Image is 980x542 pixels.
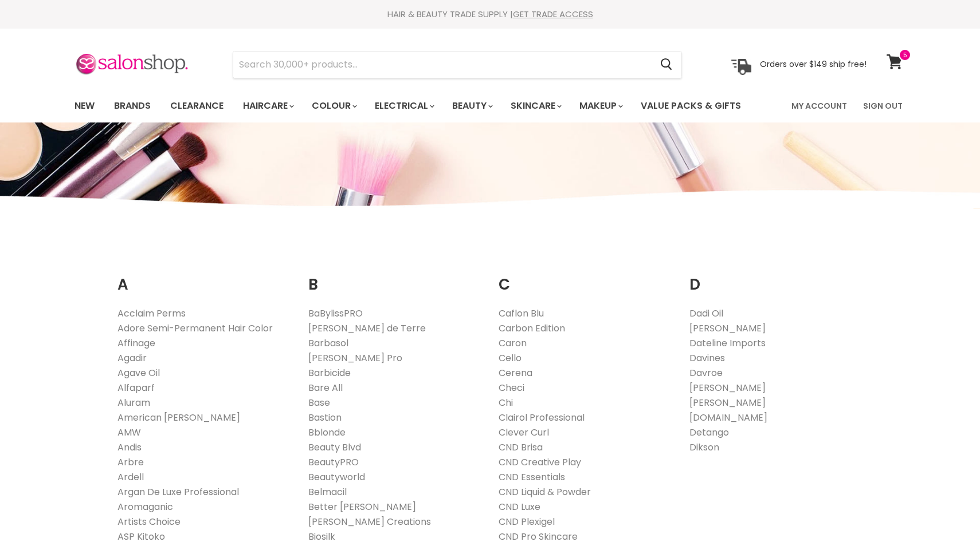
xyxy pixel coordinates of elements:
p: Orders over $149 ship free! [760,59,867,69]
h2: B [308,258,482,296]
a: Makeup [571,94,630,118]
a: Andis [117,441,142,454]
a: Agadir [117,351,147,365]
a: CND Brisa [499,441,543,454]
a: Aromaganic [117,500,173,513]
a: Haircare [234,94,301,118]
a: Value Packs & Gifts [632,94,750,118]
a: [PERSON_NAME] [689,381,766,394]
form: Product [233,51,682,78]
a: Skincare [502,94,569,118]
a: American [PERSON_NAME] [117,411,240,424]
a: Beauty Blvd [308,441,361,454]
a: Artists Choice [117,515,181,528]
a: Cerena [499,366,532,379]
a: CND Essentials [499,470,565,484]
div: HAIR & BEAUTY TRADE SUPPLY | [60,9,920,20]
h2: C [499,258,672,296]
a: CND Liquid & Powder [499,485,591,499]
a: Electrical [366,94,441,118]
a: Detango [689,426,729,439]
a: Better [PERSON_NAME] [308,500,416,513]
a: BeautyPRO [308,456,359,469]
a: Clever Curl [499,426,549,439]
a: BaBylissPRO [308,307,363,320]
h2: D [689,258,863,296]
nav: Main [60,89,920,122]
a: Dateline Imports [689,337,766,350]
a: Sign Out [856,94,910,118]
a: Clairol Professional [499,411,585,424]
a: Arbre [117,456,144,469]
a: Bastion [308,411,342,424]
a: CND Luxe [499,500,540,513]
a: Belmacil [308,485,347,499]
a: CND Plexigel [499,515,555,528]
a: Dadi Oil [689,307,723,320]
a: AMW [117,426,141,439]
a: Affinage [117,337,155,350]
a: Dikson [689,441,719,454]
a: [DOMAIN_NAME] [689,411,767,424]
a: Adore Semi-Permanent Hair Color [117,322,273,335]
a: Davines [689,351,725,365]
a: Checi [499,381,524,394]
a: Beauty [444,94,500,118]
a: Carbon Edition [499,322,565,335]
a: [PERSON_NAME] Pro [308,351,402,365]
a: Barbicide [308,366,351,379]
a: [PERSON_NAME] Creations [308,515,431,528]
a: Base [308,396,330,409]
ul: Main menu [66,89,767,122]
a: Beautyworld [308,470,365,484]
button: Search [651,52,681,78]
a: Argan De Luxe Professional [117,485,239,499]
a: Davroe [689,366,723,379]
a: Bare All [308,381,343,394]
input: Search [233,52,651,78]
a: Cello [499,351,522,365]
iframe: Gorgias live chat messenger [923,488,969,531]
a: CND Creative Play [499,456,581,469]
a: [PERSON_NAME] [689,396,766,409]
a: My Account [785,94,854,118]
a: [PERSON_NAME] [689,322,766,335]
a: [PERSON_NAME] de Terre [308,322,426,335]
a: New [66,94,103,118]
a: Agave Oil [117,366,160,379]
a: Barbasol [308,337,348,350]
a: Bblonde [308,426,346,439]
a: Aluram [117,396,150,409]
h2: A [117,258,291,296]
a: Chi [499,396,513,409]
a: Alfaparf [117,381,155,394]
a: Colour [303,94,364,118]
a: Ardell [117,470,144,484]
a: GET TRADE ACCESS [513,8,593,20]
a: Brands [105,94,159,118]
a: Acclaim Perms [117,307,186,320]
a: Clearance [162,94,232,118]
a: Caflon Blu [499,307,544,320]
a: Caron [499,337,527,350]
